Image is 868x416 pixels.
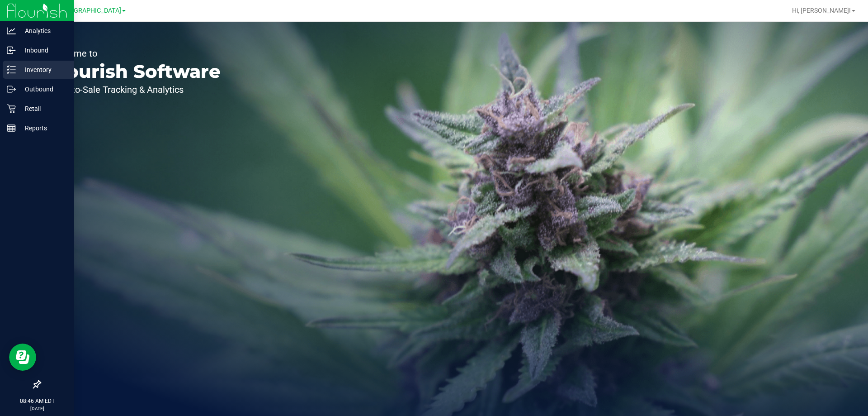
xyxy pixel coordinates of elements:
[16,103,70,114] p: Retail
[792,7,851,14] span: Hi, [PERSON_NAME]!
[7,46,16,55] inline-svg: Inbound
[49,49,221,58] p: Welcome to
[49,85,221,94] p: Seed-to-Sale Tracking & Analytics
[4,405,70,412] p: [DATE]
[16,123,70,134] p: Reports
[16,84,70,95] p: Outbound
[16,25,70,36] p: Analytics
[49,62,221,81] p: Flourish Software
[16,64,70,75] p: Inventory
[9,344,36,371] iframe: Resource center
[7,124,16,133] inline-svg: Reports
[59,7,121,14] span: [GEOGRAPHIC_DATA]
[7,85,16,94] inline-svg: Outbound
[4,397,70,405] p: 08:46 AM EDT
[7,26,16,35] inline-svg: Analytics
[7,65,16,74] inline-svg: Inventory
[16,45,70,56] p: Inbound
[7,104,16,113] inline-svg: Retail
